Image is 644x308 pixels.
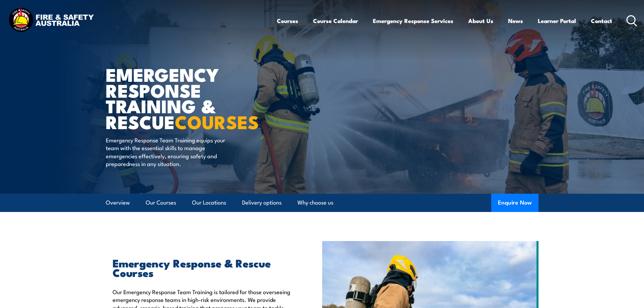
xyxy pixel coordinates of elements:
[146,194,176,212] a: Our Courses
[277,12,298,30] a: Courses
[538,12,576,30] a: Learner Portal
[242,194,282,212] a: Delivery options
[373,12,453,30] a: Emergency Response Services
[313,12,358,30] a: Course Calendar
[106,136,229,168] p: Emergency Response Team Training equips your team with the essential skills to manage emergencies...
[106,66,273,129] h1: Emergency Response Training & Rescue
[297,194,333,212] a: Why choose us
[175,107,259,135] strong: COURSES
[468,12,493,30] a: About Us
[106,194,130,212] a: Overview
[508,12,523,30] a: News
[192,194,226,212] a: Our Locations
[113,258,291,277] h2: Emergency Response & Rescue Courses
[491,194,539,212] button: Enquire Now
[591,12,612,30] a: Contact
